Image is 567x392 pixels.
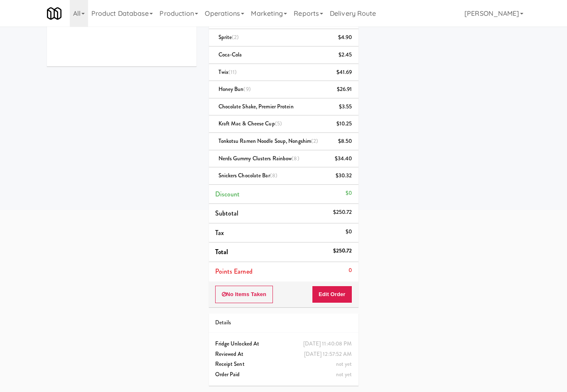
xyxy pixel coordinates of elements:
div: $41.69 [336,67,352,78]
div: [DATE] 11:40:08 PM [303,339,352,349]
span: (5) [275,120,282,127]
span: (2) [311,137,318,145]
span: (8) [292,154,299,162]
img: Micromart [47,6,61,21]
div: $8.50 [338,136,352,147]
span: Subtotal [215,208,239,218]
span: (2) [232,33,239,41]
div: $2.45 [339,50,352,60]
span: not yet [336,360,352,368]
div: $10.25 [336,119,352,129]
span: Discount [215,189,240,199]
span: (11) [228,68,237,76]
div: Reviewed At [215,349,352,360]
span: Total [215,247,228,257]
span: Coca-Cola [218,51,242,59]
div: Receipt Sent [215,359,352,370]
div: Details [215,318,352,328]
span: Twix [218,68,237,76]
div: $250.72 [333,207,352,218]
div: $0 [346,188,352,198]
span: (9) [243,85,250,93]
span: Snickers Chocolate Bar [218,171,278,179]
span: Points Earned [215,267,253,276]
button: No Items Taken [215,286,273,303]
div: Order Paid [215,370,352,380]
div: $30.32 [336,171,352,181]
span: Nerds Gummy Clusters Rainbow [218,154,299,162]
div: [DATE] 12:57:52 AM [304,349,352,360]
span: Chocolate Shake, Premier Protein [218,103,294,110]
div: Fridge Unlocked At [215,339,352,349]
span: Kraft Mac & Cheese Cup [218,120,282,127]
div: 0 [349,265,352,276]
button: Edit Order [312,286,352,303]
div: $34.40 [335,154,352,164]
span: (8) [270,171,277,179]
div: $3.55 [339,102,352,112]
span: Tonkotsu Ramen Noodle Soup, Nongshim [218,137,319,145]
span: Sprite [218,33,239,41]
span: Tax [215,228,224,238]
span: not yet [336,370,352,378]
div: $0 [346,227,352,237]
div: $250.72 [333,246,352,256]
div: $4.90 [338,32,352,43]
div: $26.91 [337,84,352,95]
span: Honey Bun [218,85,251,93]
